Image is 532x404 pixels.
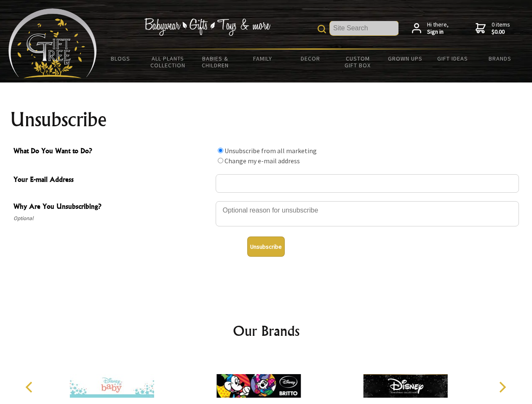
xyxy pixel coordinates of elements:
[13,146,211,158] span: What Do You Want to Do?
[429,50,476,67] a: Gift Ideas
[216,201,519,226] textarea: Why Are You Unsubscribing?
[10,109,522,130] h1: Unsubscribe
[318,25,326,33] img: product search
[97,50,144,67] a: BLOGS
[13,213,211,223] span: Optional
[21,378,40,396] button: Previous
[192,50,239,74] a: Babies & Children
[493,378,511,396] button: Next
[17,321,516,341] h2: Our Brands
[476,21,510,36] a: 0 items$0.00
[492,28,510,36] strong: $0.00
[239,50,287,67] a: Family
[427,28,449,36] strong: Sign in
[412,21,449,36] a: Hi there,Sign in
[216,174,519,193] input: Your E-mail Address
[225,157,300,165] label: Change my e-mail address
[381,50,429,67] a: Grown Ups
[330,21,398,35] input: Site Search
[427,21,449,36] span: Hi there,
[13,201,211,213] span: Why Are You Unsubscribing?
[247,237,285,257] button: Unsubscribe
[144,50,192,74] a: All Plants Collection
[144,18,270,36] img: Babywear - Gifts - Toys & more
[13,174,211,186] span: Your E-mail Address
[334,50,382,74] a: Custom Gift Box
[286,50,334,67] a: Decor
[492,21,510,36] span: 0 items
[476,50,524,67] a: Brands
[8,8,97,78] img: Babyware - Gifts - Toys and more...
[218,148,223,153] input: What Do You Want to Do?
[225,146,317,155] label: Unsubscribe from all marketing
[218,158,223,163] input: What Do You Want to Do?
